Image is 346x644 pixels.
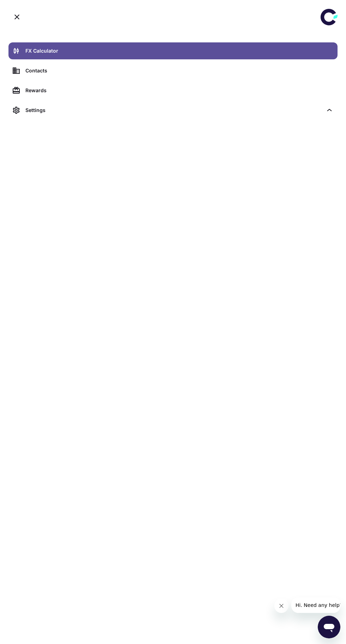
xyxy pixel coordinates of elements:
div: Settings [8,102,338,119]
a: Rewards [8,82,338,99]
iframe: Close message [274,599,288,613]
div: Contacts [25,67,333,75]
div: Settings [25,106,323,114]
a: FX Calculator [8,42,338,59]
div: FX Calculator [25,47,333,55]
iframe: Message from company [291,597,340,613]
iframe: Button to launch messaging window [318,616,340,638]
div: Rewards [25,87,333,94]
span: Hi. Need any help? [4,5,51,11]
a: Contacts [8,62,338,79]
